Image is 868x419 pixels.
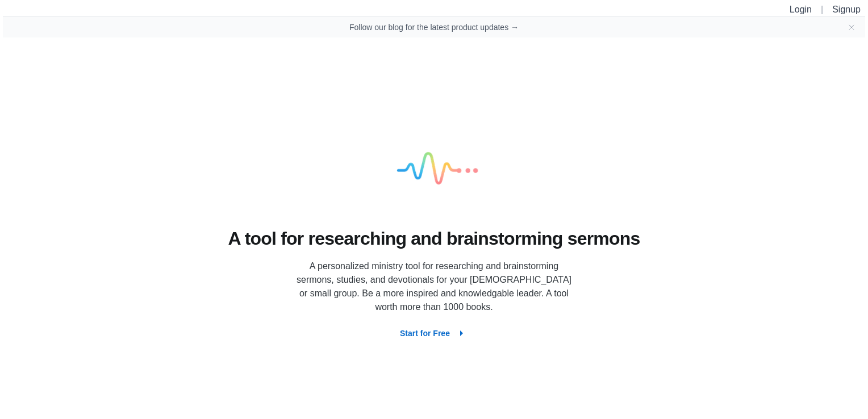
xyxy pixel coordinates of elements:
[816,3,828,16] li: |
[349,22,519,33] a: Follow our blog for the latest product updates →
[391,323,477,343] button: Start for Free
[377,113,491,227] img: logo
[292,259,576,314] p: A personalized ministry tool for researching and brainstorming sermons, studies, and devotionals ...
[391,328,477,338] a: Start for Free
[790,5,812,14] a: Login
[847,23,856,32] button: Close banner
[832,5,861,14] a: Signup
[228,227,640,251] h1: A tool for researching and brainstorming sermons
